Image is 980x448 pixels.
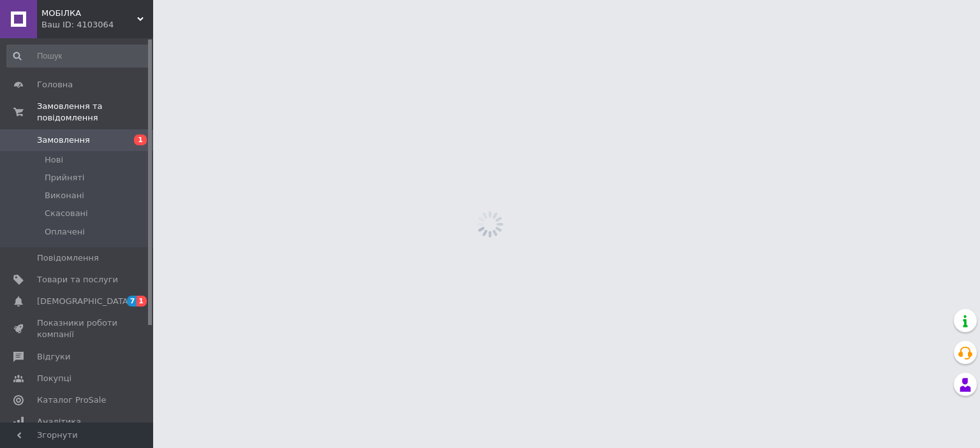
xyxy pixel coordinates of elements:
span: Головна [37,79,73,90]
span: Замовлення [37,134,90,146]
span: Товари та послуги [37,274,118,285]
span: 1 [137,296,147,307]
input: Пошук [6,45,151,68]
div: Ваш ID: 4103064 [41,19,153,31]
span: 1 [134,134,147,145]
span: [DEMOGRAPHIC_DATA] [37,296,131,307]
span: Оплачені [45,226,85,238]
span: Каталог ProSale [37,394,106,406]
span: Повідомлення [37,252,99,264]
span: МОБІЛКА [41,8,137,19]
span: Замовлення та повідомлення [37,101,153,124]
span: 7 [127,296,137,307]
span: Аналітика [37,416,81,428]
span: Покупці [37,373,71,384]
span: Відгуки [37,351,70,363]
span: Скасовані [45,208,88,219]
span: Прийняті [45,172,84,184]
span: Нові [45,154,63,166]
span: Показники роботи компанії [37,317,118,340]
span: Виконані [45,190,84,201]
